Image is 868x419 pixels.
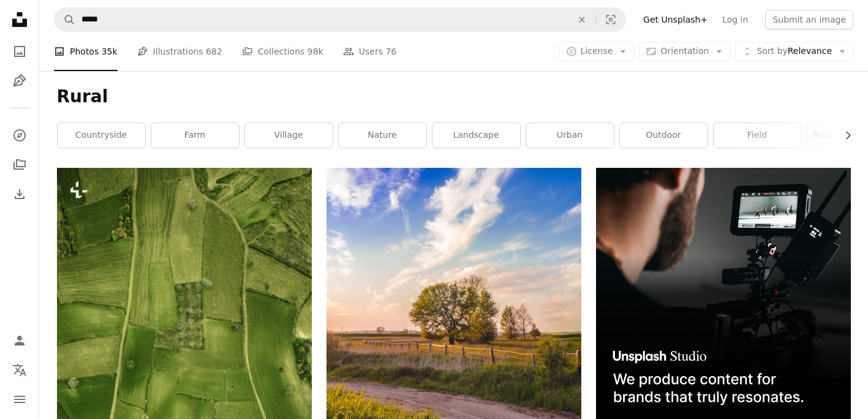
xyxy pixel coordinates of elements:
[639,42,730,61] button: Orientation
[7,358,32,382] button: Language
[660,46,709,56] span: Orientation
[385,45,396,58] span: 76
[7,69,32,93] a: Illustrations
[714,123,801,148] a: field
[526,123,614,148] a: urban
[206,45,222,58] span: 682
[343,32,397,71] a: Users 76
[339,123,426,148] a: nature
[715,10,755,29] a: Log in
[58,123,145,148] a: countryside
[57,86,851,108] h1: Rural
[581,46,613,56] span: License
[7,387,32,412] button: Menu
[7,123,32,148] a: Explore
[620,123,708,148] a: outdoor
[7,153,32,177] a: Collections
[57,353,312,364] a: an aerial view of a lush green field
[151,123,239,148] a: farm
[757,45,832,58] span: Relevance
[242,32,323,71] a: Collections 98k
[7,182,32,206] a: Download History
[568,8,595,31] button: Clear
[245,123,333,148] a: village
[55,8,75,31] button: Search Unsplash
[735,42,853,61] button: Sort byRelevance
[432,123,520,148] a: landscape
[765,10,853,29] button: Submit an image
[137,32,222,71] a: Illustrations 682
[326,336,581,347] a: green grass field and trees
[308,45,323,58] span: 98k
[837,123,851,148] button: scroll list to the right
[7,39,32,64] a: Photos
[559,42,635,61] button: License
[54,7,626,32] form: Find visuals sitewide
[7,328,32,353] a: Log in / Sign up
[757,46,787,56] span: Sort by
[596,8,625,31] button: Visual search
[636,10,715,29] a: Get Unsplash+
